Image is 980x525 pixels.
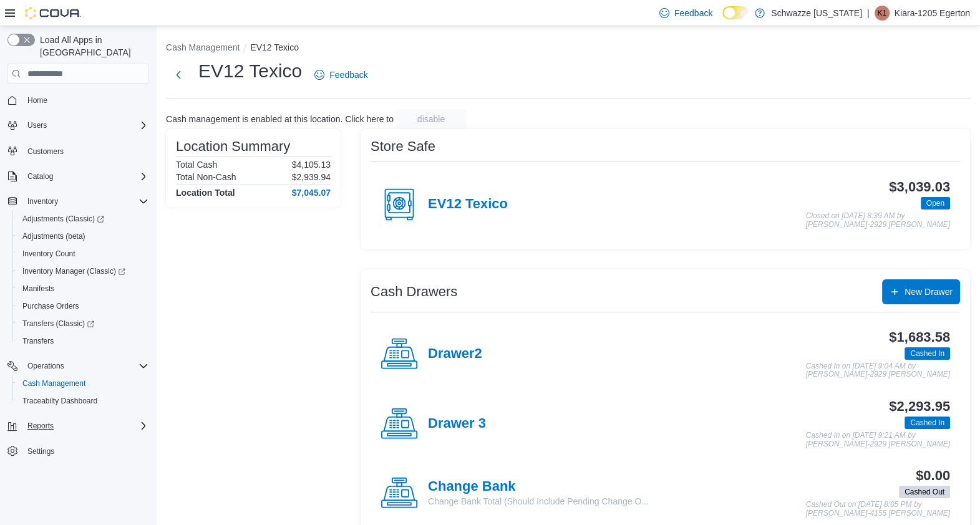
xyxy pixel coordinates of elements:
button: Operations [2,357,153,375]
a: Feedback [654,1,717,26]
button: Customers [2,142,153,160]
a: Inventory Count [17,246,80,261]
h4: Change Bank [428,479,649,495]
span: Dark Mode [722,19,723,20]
h4: $7,045.07 [292,188,331,198]
span: Cashed Out [899,486,950,498]
h4: Location Total [176,188,235,198]
button: EV12 Texico [250,42,299,52]
span: Catalog [27,171,53,181]
input: Dark Mode [722,6,749,19]
button: Inventory [22,194,63,209]
span: Users [27,120,47,130]
p: Change Bank Total (Should Include Pending Change O... [428,495,649,508]
h6: Total Non-Cash [176,172,236,182]
span: K1 [877,6,886,21]
p: Cashed Out on [DATE] 8:05 PM by [PERSON_NAME]-4155 [PERSON_NAME] [806,501,950,518]
span: Traceabilty Dashboard [17,393,148,408]
button: Next [166,62,191,87]
span: Inventory [27,196,58,206]
button: Reports [22,418,59,433]
h3: Cash Drawers [371,284,457,299]
p: | [867,6,870,21]
span: Customers [27,147,64,157]
h6: Total Cash [176,160,217,170]
button: Settings [2,442,153,460]
button: Catalog [2,168,153,185]
h3: $2,293.95 [889,399,950,414]
span: Adjustments (beta) [22,231,85,241]
a: Customers [22,144,69,159]
p: Closed on [DATE] 8:39 AM by [PERSON_NAME]-2929 [PERSON_NAME] [806,212,950,229]
a: Inventory Manager (Classic) [17,264,130,279]
span: Reports [27,421,54,431]
button: Cash Management [12,375,153,392]
span: Adjustments (Classic) [17,211,148,226]
button: Traceabilty Dashboard [12,392,153,410]
a: Inventory Manager (Classic) [12,262,153,280]
span: Operations [22,359,148,373]
a: Transfers [17,334,59,349]
button: Purchase Orders [12,297,153,315]
span: Transfers [22,336,54,346]
h1: EV12 Texico [198,59,302,84]
span: Inventory [22,194,148,209]
p: Cashed In on [DATE] 9:04 AM by [PERSON_NAME]-2929 [PERSON_NAME] [806,362,950,379]
span: Cashed In [910,417,944,428]
button: Users [2,117,153,134]
span: Cashed In [905,347,950,360]
span: Transfers (Classic) [22,319,94,329]
span: Feedback [329,69,367,81]
span: Cashed In [910,348,944,359]
button: Cash Management [166,42,240,52]
nav: An example of EuiBreadcrumbs [166,41,970,56]
a: Transfers (Classic) [12,315,153,332]
span: Purchase Orders [17,299,148,314]
span: Manifests [22,284,54,294]
a: Adjustments (beta) [17,229,90,244]
button: Adjustments (beta) [12,228,153,245]
button: Inventory [2,193,153,210]
span: Purchase Orders [22,301,79,311]
span: Feedback [674,7,712,19]
a: Home [22,93,52,108]
span: Users [22,118,148,133]
span: Traceabilty Dashboard [22,396,97,406]
p: Schwazze [US_STATE] [771,6,862,21]
span: Cash Management [22,378,85,388]
p: $4,105.13 [292,160,331,170]
h4: Drawer2 [428,346,482,362]
span: Settings [27,446,54,456]
span: Transfers (Classic) [17,316,148,331]
h3: $0.00 [916,468,950,483]
nav: Complex example [7,86,148,493]
p: Cashed In on [DATE] 9:21 AM by [PERSON_NAME]-2929 [PERSON_NAME] [806,431,950,448]
h3: $3,039.03 [889,180,950,195]
span: Open [921,197,950,210]
span: Adjustments (Classic) [22,214,104,224]
h3: Store Safe [371,139,435,154]
img: Cova [25,7,81,19]
span: Inventory Count [22,249,75,259]
button: New Drawer [882,279,960,304]
span: Adjustments (beta) [17,229,148,244]
span: Cash Management [17,376,148,391]
span: Home [27,95,47,105]
a: Cash Management [17,376,90,391]
a: Adjustments (Classic) [12,210,153,228]
span: Manifests [17,281,148,296]
button: Catalog [22,169,58,184]
span: Settings [22,443,148,459]
button: disable [396,109,466,129]
div: Kiara-1205 Egerton [875,6,890,21]
button: Users [22,118,52,133]
p: Cash management is enabled at this location. Click here to [166,114,394,124]
button: Transfers [12,332,153,350]
a: Purchase Orders [17,299,84,314]
span: Cashed Out [905,486,944,498]
a: Manifests [17,281,59,296]
a: Settings [22,444,59,459]
span: disable [417,113,445,125]
h4: Drawer 3 [428,416,486,432]
h3: $1,683.58 [889,330,950,345]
